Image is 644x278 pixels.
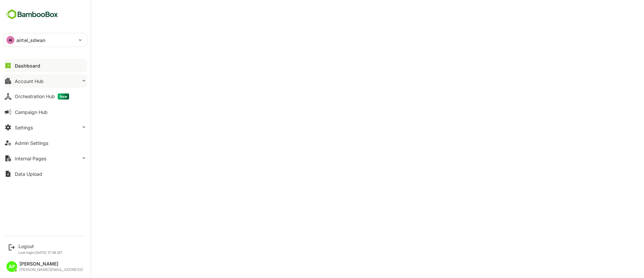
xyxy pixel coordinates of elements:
[6,261,17,272] div: AP
[3,136,87,150] button: Admin Settings
[3,167,87,181] button: Data Upload
[3,74,87,88] button: Account Hub
[19,268,83,272] div: [PERSON_NAME][EMAIL_ADDRESS]
[18,243,62,249] div: Logout
[19,261,83,267] div: [PERSON_NAME]
[4,33,87,47] div: AIairtel_sdwan
[3,90,87,103] button: Orchestration HubNew
[15,93,69,100] div: Orchestration Hub
[15,125,33,130] div: Settings
[15,63,40,69] div: Dashboard
[3,8,60,21] img: BambooboxFullLogoMark.5f36c76dfaba33ec1ec1367b70bb1252.svg
[15,78,44,84] div: Account Hub
[3,59,87,72] button: Dashboard
[6,36,14,44] div: AI
[15,171,42,177] div: Data Upload
[3,152,87,165] button: Internal Pages
[3,121,87,134] button: Settings
[15,109,48,115] div: Campaign Hub
[16,37,46,44] p: airtel_sdwan
[15,156,46,161] div: Internal Pages
[15,140,48,146] div: Admin Settings
[18,250,62,254] p: Last login: [DATE] 17:38 IST
[58,93,69,100] span: New
[3,105,87,119] button: Campaign Hub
